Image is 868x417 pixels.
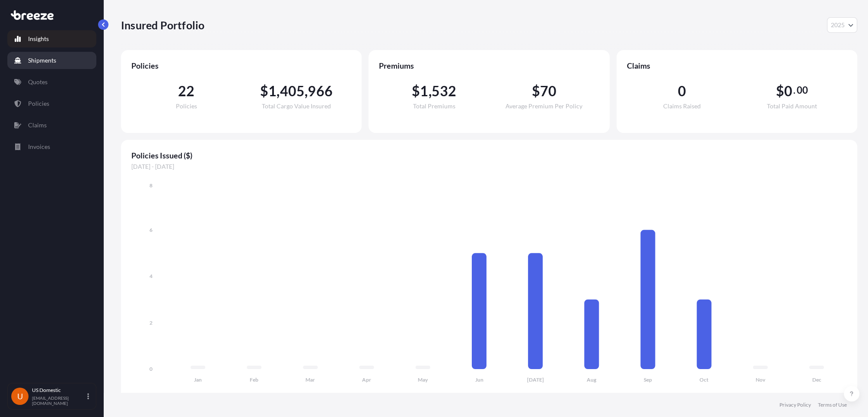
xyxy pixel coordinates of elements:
[149,319,153,326] tspan: 2
[28,99,49,108] p: Policies
[262,103,331,109] span: Total Cargo Value Insured
[7,117,96,134] a: Claims
[756,376,766,383] tspan: Nov
[32,387,86,394] p: US Domestic
[413,103,455,109] span: Total Premiums
[627,60,847,71] span: Claims
[812,376,821,383] tspan: Dec
[268,84,277,98] span: 1
[149,182,153,189] tspan: 8
[194,376,202,383] tspan: Jan
[7,30,96,47] a: Insights
[412,84,420,98] span: $
[28,56,56,65] p: Shipments
[540,84,556,98] span: 70
[305,84,308,98] span: ,
[7,95,96,112] a: Policies
[7,73,96,91] a: Quotes
[17,392,23,401] span: U
[28,121,47,130] p: Claims
[779,401,811,408] a: Privacy Policy
[149,366,153,372] tspan: 0
[28,35,49,43] p: Insights
[677,84,686,98] span: 0
[527,376,544,383] tspan: [DATE]
[418,376,428,383] tspan: May
[28,142,50,151] p: Invoices
[767,103,817,109] span: Total Paid Amount
[280,84,305,98] span: 405
[587,376,597,383] tspan: Aug
[32,395,86,406] p: [EMAIL_ADDRESS][DOMAIN_NAME]
[308,84,333,98] span: 966
[131,150,847,161] span: Policies Issued ($)
[420,84,428,98] span: 1
[532,84,540,98] span: $
[250,376,258,383] tspan: Feb
[663,103,700,109] span: Claims Raised
[699,376,709,383] tspan: Oct
[131,60,351,71] span: Policies
[793,87,795,94] span: .
[818,401,847,408] a: Terms of Use
[121,18,204,32] p: Insured Portfolio
[644,376,652,383] tspan: Sep
[277,84,280,98] span: ,
[784,84,792,98] span: 0
[379,60,599,71] span: Premiums
[305,376,315,383] tspan: Mar
[797,87,808,94] span: 00
[7,52,96,69] a: Shipments
[176,103,197,109] span: Policies
[149,227,153,233] tspan: 6
[432,84,457,98] span: 532
[149,273,153,279] tspan: 4
[131,162,847,171] span: [DATE] - [DATE]
[362,376,371,383] tspan: Apr
[776,84,784,98] span: $
[827,17,857,33] button: Year Selector
[428,84,431,98] span: ,
[831,21,845,29] span: 2025
[178,84,194,98] span: 22
[506,103,582,109] span: Average Premium Per Policy
[475,376,483,383] tspan: Jun
[28,78,48,86] p: Quotes
[260,84,268,98] span: $
[7,138,96,155] a: Invoices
